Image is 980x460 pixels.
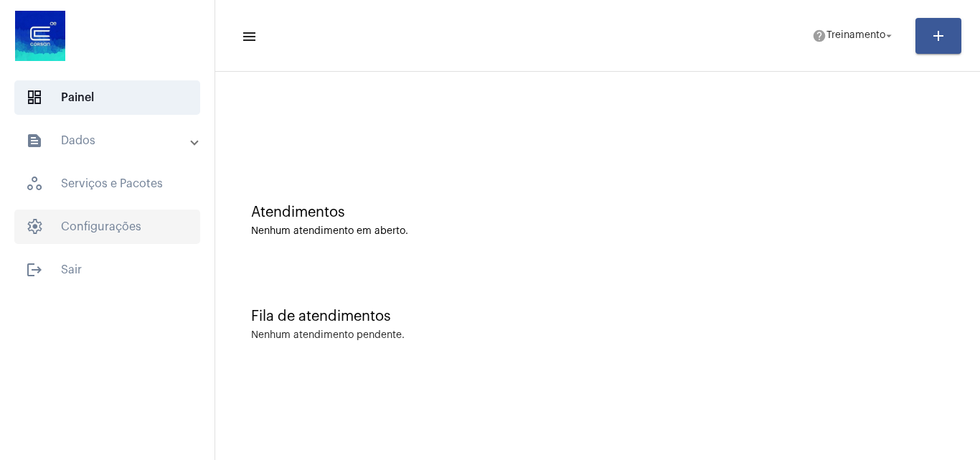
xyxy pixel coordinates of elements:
span: Sair [14,253,200,287]
div: Nenhum atendimento em aberto. [251,226,944,237]
span: Serviços e Pacotes [14,166,200,201]
img: d4669ae0-8c07-2337-4f67-34b0df7f5ae4.jpeg [11,7,69,65]
mat-icon: sidenav icon [26,261,43,278]
div: Nenhum atendimento pendente. [251,330,405,341]
div: Atendimentos [251,205,944,220]
span: sidenav icon [26,89,43,106]
mat-expansion-panel-header: sidenav iconDados [9,123,215,158]
span: sidenav icon [26,175,43,192]
button: Treinamento [804,22,904,50]
div: Fila de atendimentos [251,309,944,324]
mat-panel-title: Dados [26,132,192,149]
span: Treinamento [826,31,885,41]
mat-icon: sidenav icon [26,132,43,149]
mat-icon: add [930,27,947,44]
mat-icon: arrow_drop_down [882,29,895,42]
mat-icon: help [812,29,826,43]
span: Painel [14,80,200,115]
span: sidenav icon [26,218,43,235]
mat-icon: sidenav icon [241,28,255,45]
span: Configurações [14,210,200,244]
